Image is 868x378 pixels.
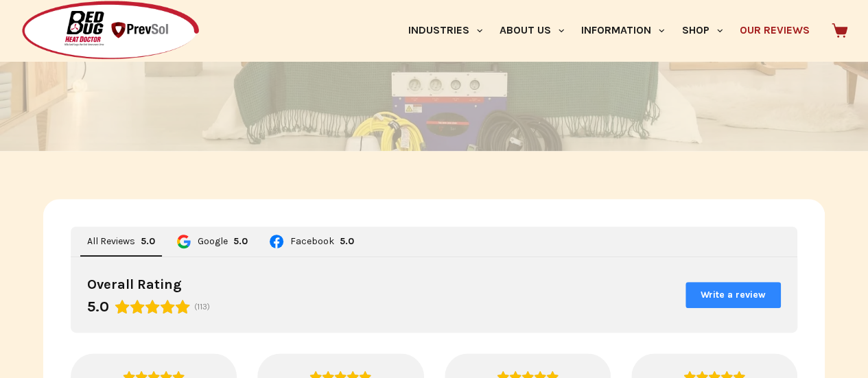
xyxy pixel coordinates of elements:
[233,235,248,248] div: 5.0
[11,5,52,47] button: Open LiveChat chat widget
[141,235,155,248] div: Rating: 5.0 out of 5
[87,237,135,246] span: All Reviews
[87,297,109,316] div: 5.0
[233,235,248,248] div: Rating: 5.0 out of 5
[290,237,334,246] span: Facebook
[701,289,766,301] span: Write a review
[340,235,354,248] div: 5.0
[194,302,210,311] span: (113)
[685,282,781,308] button: Write a review
[340,235,354,248] div: Rating: 5.0 out of 5
[87,297,190,316] div: Rating: 5.0 out of 5
[198,237,228,246] span: Google
[87,274,182,296] div: Overall Rating
[141,235,155,248] div: 5.0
